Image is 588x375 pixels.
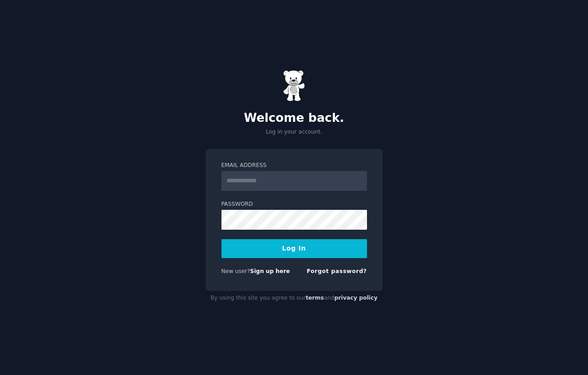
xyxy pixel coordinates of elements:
p: Log in your account. [206,128,383,136]
a: terms [306,295,324,301]
img: Gummy Bear [283,70,306,102]
h2: Welcome back. [206,111,383,125]
a: Forgot password? [307,268,367,274]
a: privacy policy [334,295,378,301]
span: New user? [221,268,250,274]
div: By using this site you agree to our and [206,291,383,306]
label: Password [221,200,367,208]
label: Email Address [221,162,367,170]
button: Log In [221,239,367,258]
a: Sign up here [250,268,290,274]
